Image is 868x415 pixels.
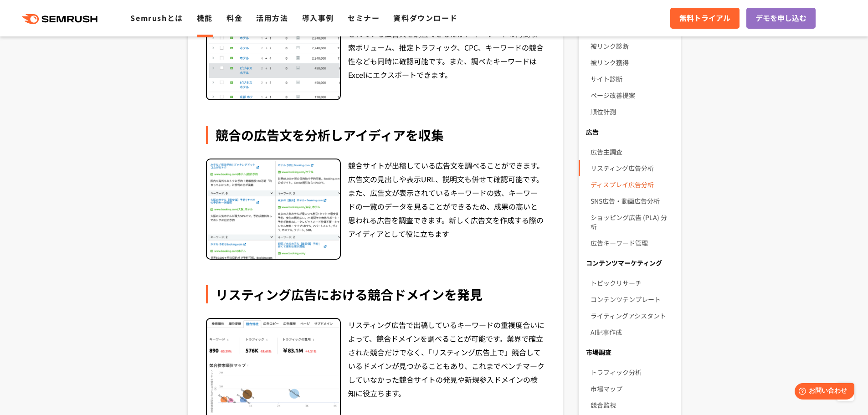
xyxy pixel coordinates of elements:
[591,87,673,103] a: ページ改善提案
[591,324,673,340] a: AI記事作成
[591,307,673,324] a: ライティングアシスタント
[197,12,213,23] a: 機能
[579,123,680,140] div: 広告
[746,8,816,29] a: デモを申し込む
[670,8,740,29] a: 無料トライアル
[130,12,183,23] a: Semrushとは
[226,12,242,23] a: 料金
[591,380,673,397] a: 市場マップ
[256,12,288,23] a: 活用方法
[591,209,673,235] a: ショッピング広告 (PLA) 分析
[207,0,340,100] img: リスティング広告分析 キーワード
[302,12,334,23] a: 導入事例
[393,12,457,23] a: 資料ダウンロード
[591,38,673,54] a: 被リンク診断
[787,379,858,405] iframe: Help widget launcher
[591,364,673,380] a: トラフィック分析
[591,160,673,176] a: リスティング広告分析
[348,159,545,260] div: 競合サイトが出稿している広告文を調べることができます。広告文の見出しや表示URL、説明文も併せて確認可能です。また、広告文が表示されているキーワードの数、キーワードの一覧のデータを見ることができ...
[206,285,545,303] div: リスティング広告における競合ドメインを発見
[591,54,673,71] a: 被リンク獲得
[591,235,673,251] a: 広告キーワード管理
[591,275,673,291] a: トピックリサーチ
[591,291,673,307] a: コンテンツテンプレート
[206,126,545,144] div: 競合の広告文を分析しアイディアを収集
[591,193,673,209] a: SNS広告・動画広告分析
[348,12,380,23] a: セミナー
[591,143,673,160] a: 広告主調査
[591,397,673,413] a: 競合監視
[591,103,673,120] a: 順位計測
[207,159,340,259] img: リスティング広告分析 広告コピー
[591,71,673,87] a: サイト診断
[579,344,680,360] div: 市場調査
[679,12,730,24] span: 無料トライアル
[755,12,806,24] span: デモを申し込む
[591,176,673,193] a: ディスプレイ広告分析
[579,255,680,271] div: コンテンツマーケティング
